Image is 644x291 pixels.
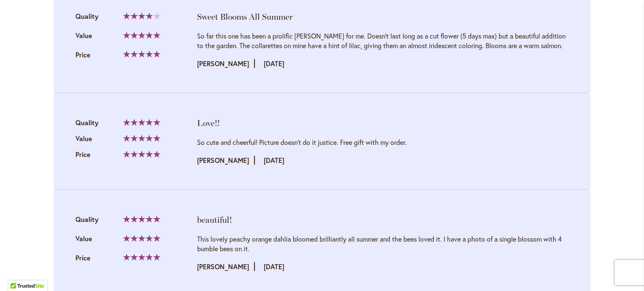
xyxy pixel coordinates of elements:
[123,151,160,157] div: 100%
[264,59,284,68] time: [DATE]
[264,262,284,271] time: [DATE]
[197,117,569,129] div: Love!!
[75,12,99,21] span: Quality
[75,134,92,143] span: Value
[197,11,569,23] div: Sweet Blooms All Summer
[123,216,160,222] div: 100%
[197,156,255,165] strong: [PERSON_NAME]
[123,235,160,242] div: 100%
[75,253,91,262] span: Price
[123,51,160,57] div: 100%
[75,50,91,59] span: Price
[75,150,91,159] span: Price
[197,234,569,253] div: This lovely peachy orange dahlia bloomed brilliantly all summer and the bees loved it. I have a p...
[197,262,255,271] strong: [PERSON_NAME]
[197,214,569,226] div: beautiful!
[6,261,30,285] iframe: Launch Accessibility Center
[197,31,569,50] div: So far this one has been a prolific [PERSON_NAME] for me. Doesn’t last long as a cut flower (5 da...
[197,59,255,68] strong: [PERSON_NAME]
[123,32,160,39] div: 100%
[123,13,160,19] div: 80%
[197,137,569,147] div: So cute and cheerful! Picture doesn’t do it justice. Free gift with my order.
[123,254,160,260] div: 100%
[123,135,160,142] div: 100%
[75,31,92,40] span: Value
[75,215,99,224] span: Quality
[75,234,92,243] span: Value
[264,156,284,165] time: [DATE]
[75,118,99,127] span: Quality
[123,119,160,126] div: 100%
